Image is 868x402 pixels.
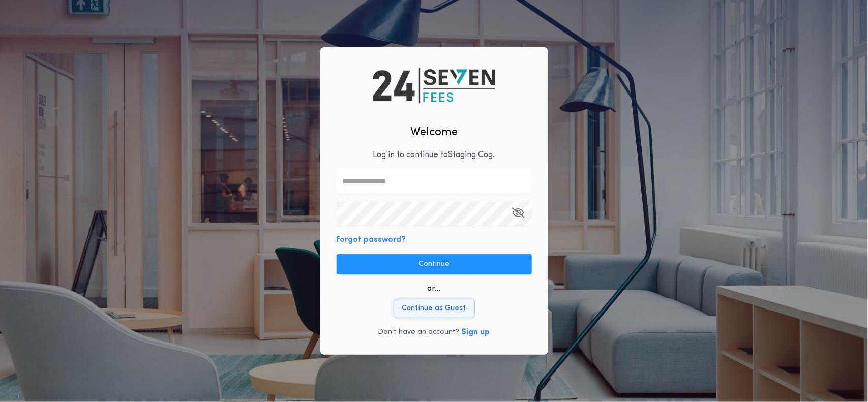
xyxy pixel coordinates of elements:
p: Don't have an account? [378,327,460,337]
button: Continue as Guest [394,299,475,318]
h2: Welcome [410,124,458,141]
img: logo [373,68,495,103]
button: Sign up [462,326,490,338]
button: Continue [337,254,532,274]
button: Forgot password? [337,234,406,246]
p: or... [427,283,441,295]
p: Log in to continue to Staging Cog . [373,149,495,161]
